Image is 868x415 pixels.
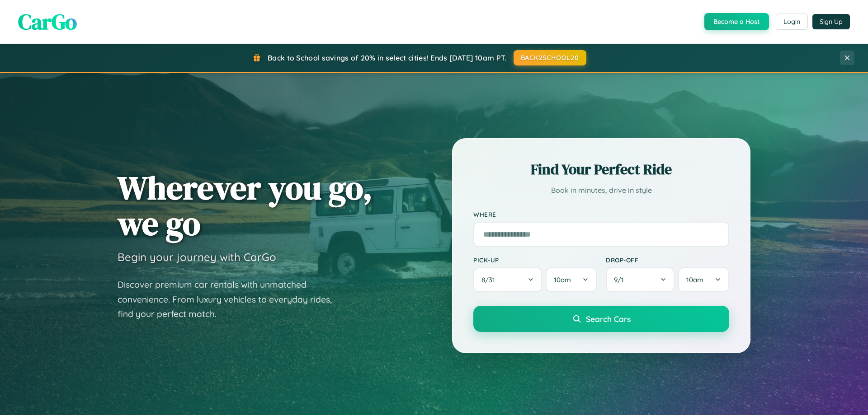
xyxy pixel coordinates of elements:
span: Back to School savings of 20% in select cities! Ends [DATE] 10am PT. [268,53,506,62]
h3: Begin your journey with CarGo [118,250,276,264]
button: Become a Host [704,13,769,30]
span: 8 / 31 [481,275,500,284]
span: CarGo [18,7,77,37]
h1: Wherever you go, we go [118,170,373,241]
span: 9 / 1 [614,275,628,284]
label: Drop-off [606,256,729,264]
p: Book in minutes, drive in style [473,184,729,197]
button: 8/31 [473,267,542,292]
button: Search Cars [473,306,729,332]
span: 10am [554,275,571,284]
button: 10am [546,267,597,292]
label: Pick-up [473,256,597,264]
button: BACK2SCHOOL20 [514,50,586,65]
label: Where [473,210,729,218]
button: 10am [678,267,729,292]
span: Search Cars [586,314,631,324]
button: Sign Up [812,14,850,29]
button: Login [776,14,808,30]
p: Discover premium car rentals with unmatched convenience. From luxury vehicles to everyday rides, ... [118,277,344,322]
button: 9/1 [606,267,675,292]
h2: Find Your Perfect Ride [473,159,729,179]
span: 10am [686,275,703,284]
